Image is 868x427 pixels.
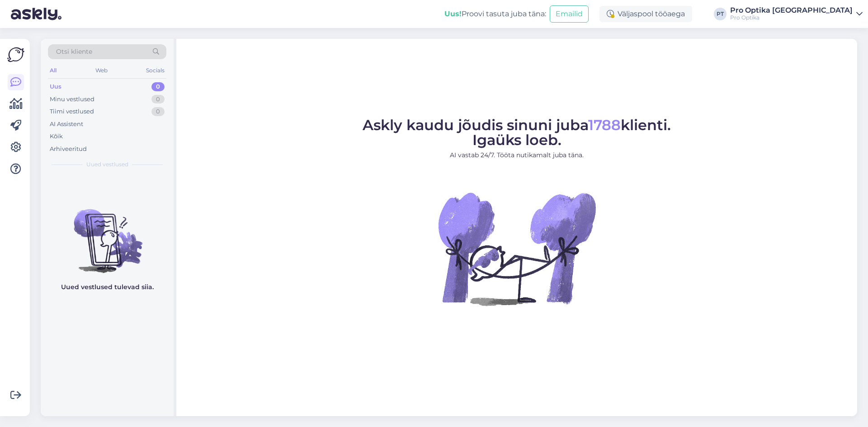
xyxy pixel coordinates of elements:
button: Emailid [550,5,589,23]
div: Uus [50,82,61,91]
div: Kõik [50,132,63,141]
img: No Chat active [435,167,598,330]
a: Pro Optika [GEOGRAPHIC_DATA]Pro Optika [730,7,863,21]
b: Uus! [444,9,462,18]
img: No chats [41,193,174,274]
p: AI vastab 24/7. Tööta nutikamalt juba täna. [363,150,671,160]
div: Pro Optika [GEOGRAPHIC_DATA] [730,7,853,14]
div: All [48,65,58,76]
div: Minu vestlused [50,95,94,104]
div: Web [94,65,109,76]
div: Arhiveeritud [50,145,87,154]
span: Otsi kliente [56,47,92,56]
div: 0 [151,107,165,116]
img: Askly Logo [7,46,24,63]
div: AI Assistent [50,120,83,129]
div: Väljaspool tööaega [599,6,692,22]
div: 0 [151,95,165,104]
div: Proovi tasuta juba täna: [444,9,546,19]
div: Pro Optika [730,14,853,21]
div: PT [714,8,726,20]
div: Socials [144,65,166,76]
span: 1788 [588,116,621,134]
div: 0 [151,82,165,91]
div: Tiimi vestlused [50,107,94,116]
span: Uued vestlused [86,160,128,169]
span: Askly kaudu jõudis sinuni juba klienti. Igaüks loeb. [363,116,671,149]
p: Uued vestlused tulevad siia. [61,282,154,292]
